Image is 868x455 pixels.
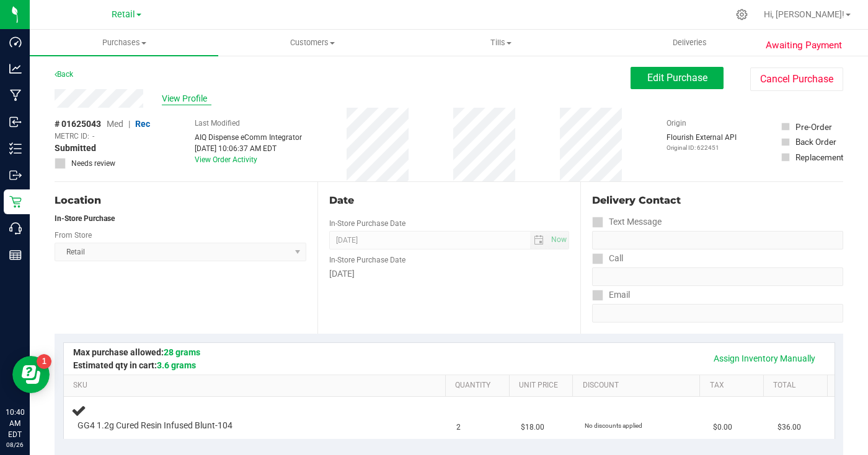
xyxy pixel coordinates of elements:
label: Call [592,249,623,267]
a: Discount [583,381,696,391]
strong: In-Store Purchase [55,214,115,223]
span: Deliveries [656,37,724,48]
span: $18.00 [521,422,544,433]
input: Format: (999) 999-9999 [592,267,843,286]
inline-svg: Analytics [9,63,22,75]
span: No discounts applied [585,422,642,429]
iframe: Resource center unread badge [37,354,51,369]
span: 28 grams [164,347,200,357]
span: | [128,119,130,129]
span: 2 [456,422,461,433]
span: Med [107,119,123,129]
label: Last Modified [195,118,240,129]
label: Text Message [592,213,662,231]
inline-svg: Outbound [9,169,22,181]
span: METRC ID: [55,131,89,142]
span: Customers [219,37,406,48]
a: Total [773,381,822,391]
span: $0.00 [713,422,732,433]
div: Date [329,193,569,208]
a: Deliveries [596,30,784,56]
div: Pre-Order [795,121,832,133]
a: View Order Activity [195,155,257,164]
a: Quantity [455,381,504,391]
div: Location [55,193,306,208]
p: 08/26 [6,440,24,449]
span: Tills [407,37,595,48]
inline-svg: Call Center [9,222,22,235]
input: Format: (999) 999-9999 [592,231,843,249]
span: Retail [112,9,135,20]
a: Unit Price [519,381,568,391]
span: $36.00 [777,422,801,433]
span: Awaiting Payment [766,38,842,53]
a: Tills [407,30,595,56]
div: [DATE] [329,267,569,280]
label: In-Store Purchase Date [329,218,405,229]
div: Manage settings [734,9,750,20]
inline-svg: Dashboard [9,36,22,48]
p: 10:40 AM EDT [6,407,24,440]
span: Max purchase allowed: [73,347,200,357]
span: Hi, [PERSON_NAME]! [764,9,844,19]
label: Email [592,286,630,304]
a: Purchases [30,30,218,56]
div: Replacement [795,151,843,163]
span: Submitted [55,142,96,155]
a: Tax [710,381,759,391]
inline-svg: Retail [9,196,22,208]
span: Edit Purchase [647,72,707,84]
span: Needs review [71,158,115,169]
inline-svg: Manufacturing [9,89,22,102]
a: Customers [218,30,407,56]
a: Back [55,70,73,79]
inline-svg: Inventory [9,142,22,155]
div: Delivery Contact [592,193,843,208]
button: Cancel Purchase [750,67,843,91]
div: [DATE] 10:06:37 AM EDT [195,143,302,154]
inline-svg: Inbound [9,116,22,128]
a: Assign Inventory Manually [706,348,823,369]
div: Back Order [795,136,836,148]
span: Purchases [30,37,218,48]
label: From Store [55,230,92,241]
button: Edit Purchase [631,67,724,89]
span: View Profile [162,92,211,105]
span: GG4 1.2g Cured Resin Infused Blunt-104 [77,420,232,431]
a: SKU [73,381,441,391]
span: Estimated qty in cart: [73,360,196,370]
span: - [92,131,94,142]
inline-svg: Reports [9,249,22,261]
span: 3.6 grams [157,360,196,370]
iframe: Resource center [12,356,50,393]
div: AIQ Dispense eComm Integrator [195,132,302,143]
span: Rec [135,119,150,129]
label: Origin [666,118,686,129]
label: In-Store Purchase Date [329,254,405,266]
div: Flourish External API [666,132,737,152]
p: Original ID: 622451 [666,143,737,152]
span: # 01625043 [55,118,101,131]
